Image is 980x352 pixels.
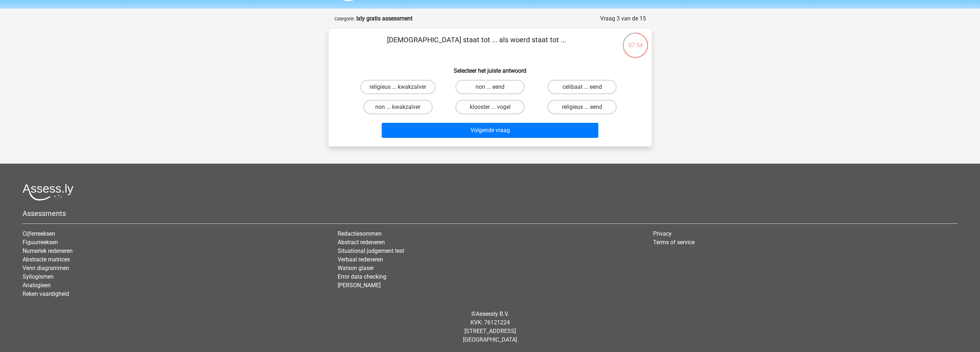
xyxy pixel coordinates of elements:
[17,304,963,350] div: © KVK: 76121224 [STREET_ADDRESS] [GEOGRAPHIC_DATA]
[360,80,435,94] label: religieus ... kwakzalver
[547,80,617,94] label: celibaat ... eend
[23,256,70,263] a: Abstracte matrices
[455,100,525,114] label: klooster ... vogel
[23,247,73,254] a: Numeriek redeneren
[338,265,374,271] a: Watson glaser
[23,273,54,280] a: Syllogismen
[338,239,385,246] a: Abstract redeneren
[622,32,649,50] div: 07:54
[23,230,55,237] a: Cijferreeksen
[23,184,73,201] img: Assessly logo
[338,256,383,263] a: Verbaal redeneren
[340,34,613,56] p: [DEMOGRAPHIC_DATA] staat tot ... als woerd staat tot ...
[23,290,69,297] a: Reken vaardigheid
[455,80,525,94] label: non ... eend
[600,14,646,23] div: Vraag 3 van de 15
[338,230,382,237] a: Redactiesommen
[356,15,412,22] strong: Ixly gratis assessment
[23,209,957,218] h5: Assessments
[653,230,672,237] a: Privacy
[338,282,381,289] a: [PERSON_NAME]
[653,239,695,246] a: Terms of service
[23,282,51,289] a: Analogieen
[476,310,509,317] a: Assessly B.V.
[23,265,69,271] a: Venn diagrammen
[547,100,617,114] label: religieus ... eend
[382,123,598,138] button: Volgende vraag
[338,273,386,280] a: Error data checking
[363,100,433,114] label: non ... kwakzalver
[23,239,58,246] a: Figuurreeksen
[334,16,355,21] small: Categorie:
[338,247,404,254] a: Situational judgement test
[340,62,640,74] h6: Selecteer het juiste antwoord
